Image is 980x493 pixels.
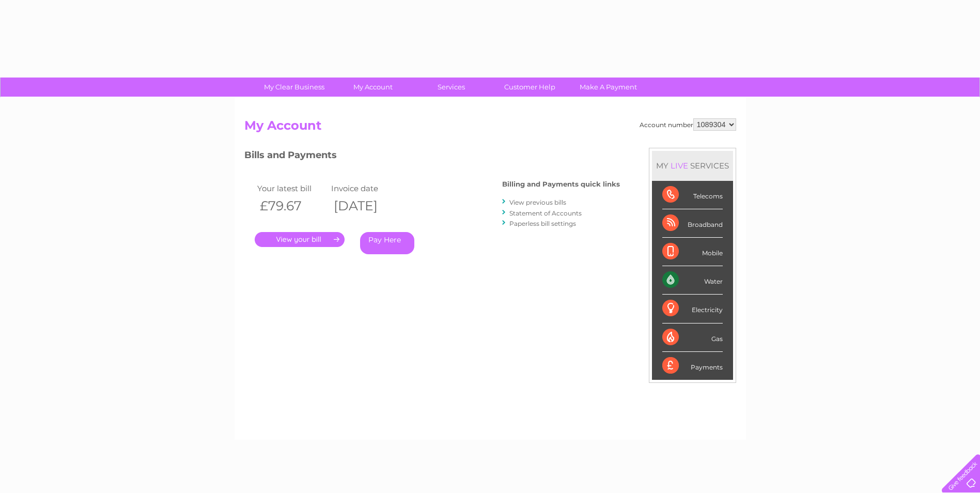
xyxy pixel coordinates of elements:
[640,118,736,131] div: Account number
[662,323,723,352] div: Gas
[330,78,415,97] a: My Account
[329,195,403,217] th: [DATE]
[244,148,620,166] h3: Bills and Payments
[509,220,576,227] a: Paperless bill settings
[566,78,651,97] a: Make A Payment
[502,180,620,188] h4: Billing and Payments quick links
[662,352,723,380] div: Payments
[329,181,403,195] td: Invoice date
[409,78,494,97] a: Services
[662,295,723,323] div: Electricity
[252,78,337,97] a: My Clear Business
[662,209,723,238] div: Broadband
[509,198,566,206] a: View previous bills
[255,232,345,247] a: .
[652,151,733,180] div: MY SERVICES
[662,181,723,209] div: Telecoms
[244,118,736,138] h2: My Account
[662,238,723,266] div: Mobile
[487,78,572,97] a: Customer Help
[509,209,582,217] a: Statement of Accounts
[360,232,414,254] a: Pay Here
[668,161,690,171] div: LIVE
[255,181,329,195] td: Your latest bill
[255,195,329,217] th: £79.67
[662,266,723,295] div: Water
